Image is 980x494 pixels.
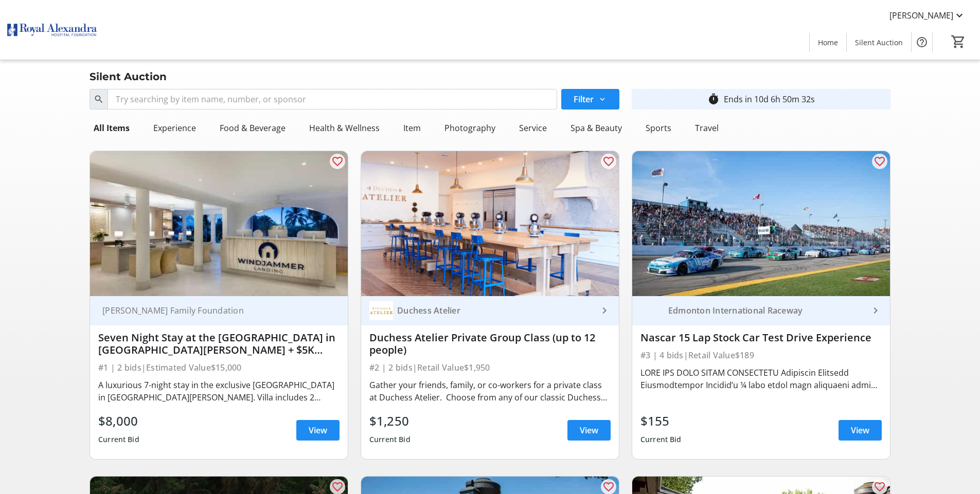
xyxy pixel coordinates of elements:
[632,296,890,325] a: Edmonton International RacewayEdmonton International Raceway
[361,296,619,325] a: Duchess AtelierDuchess Atelier
[810,33,846,52] a: Home
[369,332,611,356] div: Duchess Atelier Private Group Class (up to 12 people)
[874,481,886,493] mat-icon: favorite_outline
[640,348,882,362] div: #3 | 4 bids | Retail Value $189
[724,93,815,105] div: Ends in 10d 6h 50m 32s
[602,481,615,493] mat-icon: favorite_outline
[574,93,594,105] span: Filter
[839,420,882,441] a: View
[98,412,139,430] div: $8,000
[6,4,98,56] img: Royal Alexandra Hospital Foundation's Logo
[707,93,720,105] mat-icon: timer_outline
[309,424,327,436] span: View
[818,37,838,48] span: Home
[98,379,340,404] div: A luxurious 7-night stay in the exclusive [GEOGRAPHIC_DATA] in [GEOGRAPHIC_DATA][PERSON_NAME]. Vi...
[874,155,886,168] mat-icon: favorite_outline
[912,32,932,52] button: Help
[881,7,974,24] button: [PERSON_NAME]
[108,89,557,109] input: Try searching by item name, number, or sponsor
[305,118,384,138] div: Health & Wellness
[393,305,598,316] div: Duchess Atelier
[149,118,200,138] div: Experience
[561,89,619,109] button: Filter
[98,305,327,316] div: [PERSON_NAME] Family Foundation
[640,430,682,449] div: Current Bid
[98,332,340,356] div: Seven Night Stay at the [GEOGRAPHIC_DATA] in [GEOGRAPHIC_DATA][PERSON_NAME] + $5K Travel Voucher
[369,430,411,449] div: Current Bid
[580,424,598,436] span: View
[83,68,173,85] div: Silent Auction
[369,379,611,404] div: Gather your friends, family, or co-workers for a private class at Duchess Atelier. Choose from an...
[566,118,626,138] div: Spa & Beauty
[602,155,615,168] mat-icon: favorite_outline
[440,118,500,138] div: Photography
[889,9,953,22] span: [PERSON_NAME]
[640,367,882,391] div: LORE IPS DOLO SITAM CONSECTETU Adipiscin Elitsedd Eiusmodtempor Incidid’u ¼ labo etdol magn aliqu...
[98,360,340,375] div: #1 | 2 bids | Estimated Value $15,000
[691,118,723,138] div: Travel
[598,304,611,317] mat-icon: keyboard_arrow_right
[567,420,611,441] a: View
[640,332,882,344] div: Nascar 15 Lap Stock Car Test Drive Experience
[98,430,139,449] div: Current Bid
[369,299,393,322] img: Duchess Atelier
[632,151,890,296] img: Nascar 15 Lap Stock Car Test Drive Experience
[869,304,882,317] mat-icon: keyboard_arrow_right
[216,118,290,138] div: Food & Beverage
[640,299,664,322] img: Edmonton International Raceway
[664,305,869,316] div: Edmonton International Raceway
[331,155,344,168] mat-icon: favorite_outline
[515,118,551,138] div: Service
[331,481,344,493] mat-icon: favorite_outline
[640,412,682,430] div: $155
[949,32,968,51] button: Cart
[369,360,611,375] div: #2 | 2 bids | Retail Value $1,950
[296,420,340,441] a: View
[851,424,869,436] span: View
[642,118,675,138] div: Sports
[399,118,425,138] div: Item
[361,151,619,296] img: Duchess Atelier Private Group Class (up to 12 people)
[90,118,134,138] div: All Items
[90,151,348,296] img: Seven Night Stay at the Windjammer Landing Resort in St. Lucia + $5K Travel Voucher
[855,37,903,48] span: Silent Auction
[369,412,411,430] div: $1,250
[847,33,911,52] a: Silent Auction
